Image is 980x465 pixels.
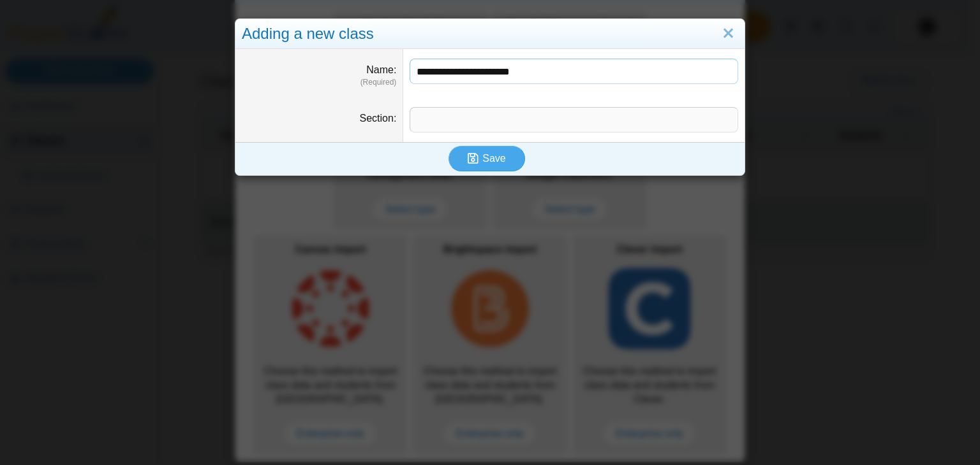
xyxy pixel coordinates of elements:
[242,77,396,88] dfn: (Required)
[449,146,525,171] button: Save
[235,19,745,49] div: Adding a new class
[718,23,738,45] a: Close
[360,113,397,124] label: Section
[366,64,396,75] label: Name
[482,153,505,164] span: Save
